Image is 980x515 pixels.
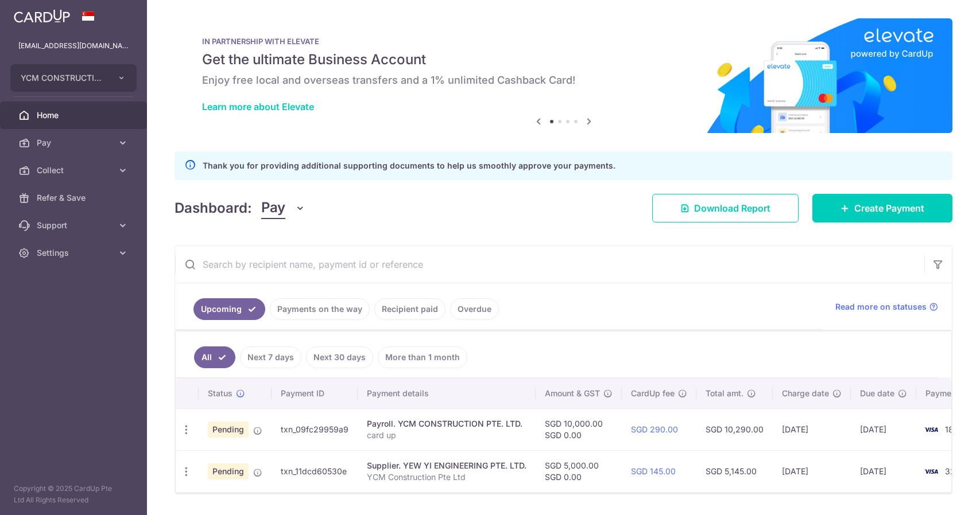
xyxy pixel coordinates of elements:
h4: Dashboard: [175,198,252,219]
span: CardUp fee [631,388,675,399]
img: CardUp [14,9,70,23]
span: Download Report [694,201,770,215]
p: card up [367,430,526,441]
a: Recipient paid [374,298,446,320]
td: [DATE] [851,450,916,492]
td: SGD 10,000.00 SGD 0.00 [536,408,622,450]
div: Supplier. YEW YI ENGINEERING PTE. LTD. [367,460,526,471]
p: YCM Construction Pte Ltd [367,471,526,483]
td: [DATE] [773,408,851,450]
span: Pending [208,422,249,438]
a: All [194,346,235,368]
span: Create Payment [854,201,924,215]
span: Pending [208,463,249,479]
span: YCM CONSTRUCTION PTE. LTD. [21,72,106,84]
p: Thank you for providing additional supporting documents to help us smoothly approve your payments. [203,159,615,173]
input: Search by recipient name, payment id or reference [175,246,924,283]
h5: Get the ultimate Business Account [202,50,925,69]
th: Payment ID [272,379,358,408]
td: txn_09fc29959a9 [272,408,358,450]
a: Create Payment [812,194,952,223]
span: Settings [37,247,113,259]
span: Pay [261,197,285,219]
span: Support [37,220,113,231]
span: 1856 [945,424,963,434]
img: Renovation banner [175,18,952,133]
button: YCM CONSTRUCTION PTE. LTD. [10,64,137,92]
span: Due date [860,388,894,399]
a: Next 30 days [306,346,373,368]
a: SGD 290.00 [631,424,678,434]
span: Status [208,388,233,399]
span: Refer & Save [37,192,113,204]
td: [DATE] [851,408,916,450]
span: Total amt. [706,388,743,399]
a: Download Report [652,194,799,223]
span: Charge date [782,388,829,399]
th: Payment details [358,379,536,408]
td: [DATE] [773,450,851,492]
span: Home [37,110,113,121]
span: Amount & GST [545,388,600,399]
span: 3203 [945,466,966,476]
a: More than 1 month [378,346,467,368]
td: txn_11dcd60530e [272,450,358,492]
a: Overdue [450,298,499,320]
a: Next 7 days [240,346,301,368]
p: [EMAIL_ADDRESS][DOMAIN_NAME] [18,40,129,52]
td: SGD 5,000.00 SGD 0.00 [536,450,622,492]
h6: Enjoy free local and overseas transfers and a 1% unlimited Cashback Card! [202,73,925,87]
td: SGD 10,290.00 [696,408,773,450]
a: Payments on the way [270,298,370,320]
button: Pay [261,197,305,219]
span: Collect [37,165,113,176]
img: Bank Card [920,423,943,436]
a: Read more on statuses [835,301,938,313]
img: Bank Card [920,465,943,478]
div: Payroll. YCM CONSTRUCTION PTE. LTD. [367,418,526,430]
a: Learn more about Elevate [202,101,314,112]
a: Upcoming [193,298,265,320]
a: SGD 145.00 [631,466,676,476]
span: Pay [37,137,113,149]
span: Read more on statuses [835,301,927,313]
td: SGD 5,145.00 [696,450,773,492]
p: IN PARTNERSHIP WITH ELEVATE [202,37,925,46]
